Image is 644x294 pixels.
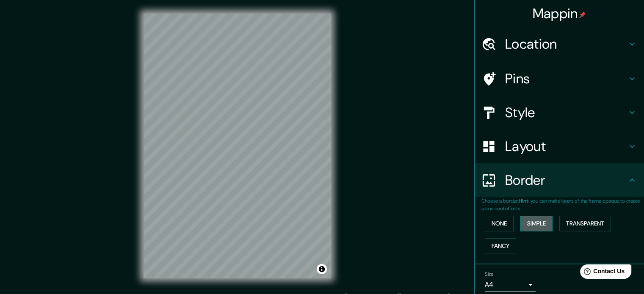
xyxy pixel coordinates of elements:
div: Layout [475,129,644,163]
h4: Border [505,172,627,189]
button: Transparent [559,216,611,231]
div: Pins [475,62,644,96]
b: Hint [519,198,528,204]
div: Border [475,163,644,197]
p: Choose a border. : you can make layers of the frame opaque to create some cool effects. [481,197,644,212]
h4: Mappin [533,5,586,22]
iframe: Help widget launcher [569,261,635,285]
button: Toggle attribution [317,264,327,274]
button: Fancy [485,238,516,254]
h4: Layout [505,138,627,155]
div: Location [475,27,644,61]
h4: Pins [505,70,627,87]
img: pin-icon.png [579,11,586,18]
h4: Style [505,104,627,121]
div: Style [475,96,644,129]
button: None [485,216,514,231]
h4: Location [505,36,627,52]
label: Size [485,271,494,278]
canvas: Map [144,14,331,278]
button: Simple [520,216,553,231]
div: A4 [485,278,536,291]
